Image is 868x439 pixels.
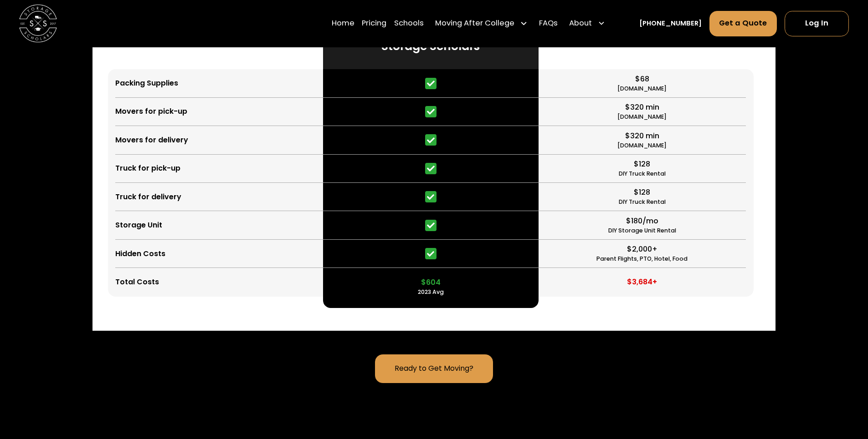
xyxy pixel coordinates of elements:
div: DIY Storage Unit Rental [608,227,676,235]
div: Parent Flights, PTO, Hotel, Food [596,255,688,263]
a: home [19,5,57,42]
div: Truck for pick-up [115,163,180,174]
div: Packing Supplies [115,78,178,89]
div: Storage Unit [115,220,162,231]
a: Log In [785,11,849,36]
div: [DOMAIN_NAME] [617,85,667,93]
div: $320 min [625,102,659,113]
a: FAQs [539,10,558,37]
div: Total Costs [115,277,159,288]
h3: Storage Scholars [381,39,480,54]
div: $3,684+ [627,277,657,288]
a: Ready to Get Moving? [375,354,493,383]
div: DIY Truck Rental [619,198,666,207]
div: $68 [635,74,649,85]
div: About [569,18,592,30]
a: [PHONE_NUMBER] [639,19,702,29]
div: [DOMAIN_NAME] [617,141,667,150]
div: $320 min [625,131,659,141]
a: Schools [394,10,424,37]
div: Moving After College [431,10,532,37]
div: About [565,10,609,37]
img: Storage Scholars main logo [19,5,57,42]
div: Moving After College [435,18,514,30]
div: Movers for pick-up [115,106,187,117]
div: $180/mo [626,216,658,227]
div: Movers for delivery [115,135,188,146]
div: $604 [421,277,441,288]
a: Pricing [362,10,386,37]
h3: DIY [637,35,655,50]
div: [DOMAIN_NAME] [617,113,667,121]
div: $2,000+ [627,244,657,255]
div: $128 [634,187,650,198]
div: Truck for delivery [115,192,181,202]
div: $128 [634,159,650,170]
div: Hidden Costs [115,248,165,259]
div: 2023 Avg [418,288,444,297]
div: DIY Truck Rental [619,170,666,178]
a: Home [332,10,354,37]
a: Get a Quote [709,11,777,36]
